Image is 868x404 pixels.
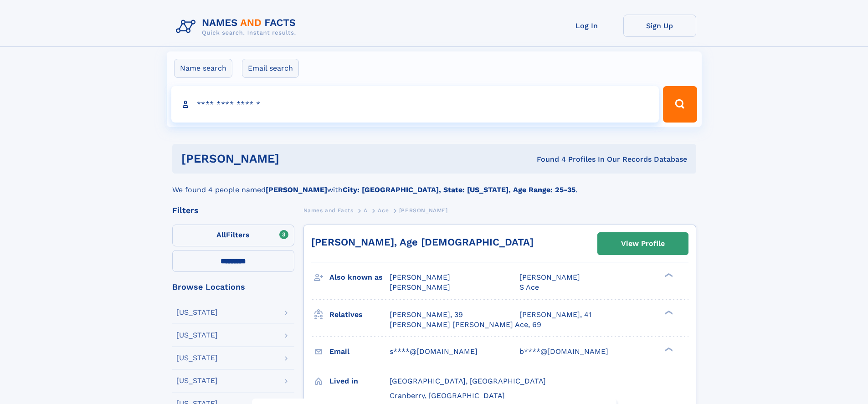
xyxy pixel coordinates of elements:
[176,309,218,316] div: [US_STATE]
[378,205,389,216] a: Ace
[172,206,294,215] div: Filters
[519,273,580,281] span: [PERSON_NAME]
[329,373,390,389] h3: Lived in
[266,185,327,194] b: [PERSON_NAME]
[329,270,390,285] h3: Also known as
[663,272,673,278] div: ❯
[519,310,591,320] a: [PERSON_NAME], 41
[663,346,673,352] div: ❯
[242,59,299,78] label: Email search
[343,185,575,194] b: City: [GEOGRAPHIC_DATA], State: [US_STATE], Age Range: 25-35
[176,332,218,339] div: [US_STATE]
[390,391,505,400] span: Cranberry, [GEOGRAPHIC_DATA]
[663,309,673,315] div: ❯
[216,230,226,239] span: All
[408,154,687,164] div: Found 4 Profiles In Our Records Database
[663,86,697,123] button: Search Button
[172,174,696,195] div: We found 4 people named with .
[399,207,448,214] span: [PERSON_NAME]
[390,377,546,385] span: [GEOGRAPHIC_DATA], [GEOGRAPHIC_DATA]
[621,233,665,254] div: View Profile
[550,15,623,37] a: Log In
[519,283,539,291] span: S Ace
[311,236,534,248] a: [PERSON_NAME], Age [DEMOGRAPHIC_DATA]
[181,153,408,164] h1: [PERSON_NAME]
[172,283,294,291] div: Browse Locations
[172,15,303,39] img: Logo Names and Facts
[176,377,218,384] div: [US_STATE]
[390,310,463,320] a: [PERSON_NAME], 39
[390,273,450,281] span: [PERSON_NAME]
[598,233,688,255] a: View Profile
[172,225,294,246] label: Filters
[623,15,696,37] a: Sign Up
[364,205,368,216] a: A
[390,320,541,330] a: [PERSON_NAME] [PERSON_NAME] Ace, 69
[378,207,389,214] span: Ace
[303,205,354,216] a: Names and Facts
[174,59,232,78] label: Name search
[390,283,450,291] span: [PERSON_NAME]
[329,307,390,322] h3: Relatives
[329,344,390,359] h3: Email
[176,354,218,362] div: [US_STATE]
[364,207,368,214] span: A
[171,86,659,123] input: search input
